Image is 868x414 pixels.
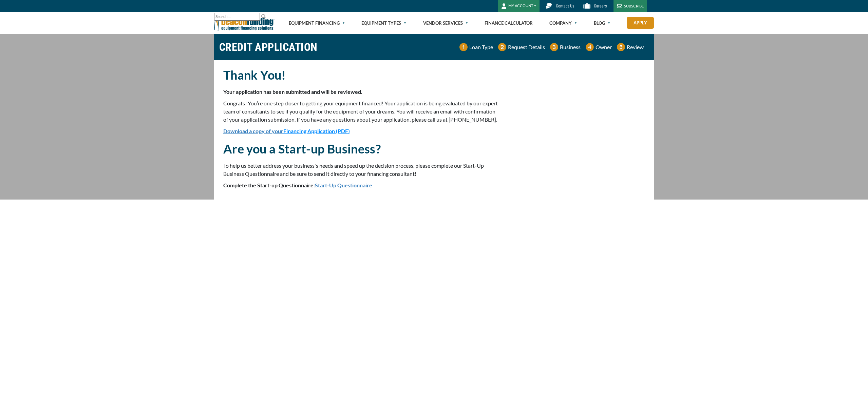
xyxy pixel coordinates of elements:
a: Apply [627,17,654,29]
p: Your application has been submitted and will be reviewed. [223,88,499,96]
a: Download a copy of yourFinancing Application (PDF) [223,128,350,134]
a: Vendor Services [423,12,468,34]
p: Owner [596,43,612,51]
p: Complete the Start-up Questionnaire: [223,181,499,189]
img: Number 5 [617,43,625,51]
a: Start-Up Questionnaire [315,182,372,188]
img: Number 4 [586,43,594,51]
p: Business [560,43,581,51]
img: Search [261,14,266,19]
img: Number 1 [459,43,468,51]
img: Number 3 [550,43,558,51]
span: Contact Us [556,4,574,8]
h2: Thank You! [223,67,499,83]
a: Equipment Financing [289,12,345,34]
span: Careers [594,4,607,8]
p: Review [627,43,644,51]
p: Congrats! You’re one step closer to getting your equipment financed! Your application is being ev... [223,99,499,124]
a: Clear search text [253,14,258,20]
a: Equipment Types [361,12,406,34]
img: Number 2 [498,43,506,51]
p: To help us better address your business's needs and speed up the decision process, please complet... [223,162,499,178]
input: Search [214,13,260,21]
h1: CREDIT APPLICATION [219,37,318,57]
p: Request Details [508,43,545,51]
span: Financing Application (PDF) [283,128,350,134]
a: Blog [594,12,610,34]
p: Loan Type [469,43,493,51]
img: Beacon Funding Corporation logo [214,12,275,34]
a: Company [549,12,577,34]
h2: Are you a Start-up Business? [223,141,499,157]
a: Finance Calculator [485,12,533,34]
